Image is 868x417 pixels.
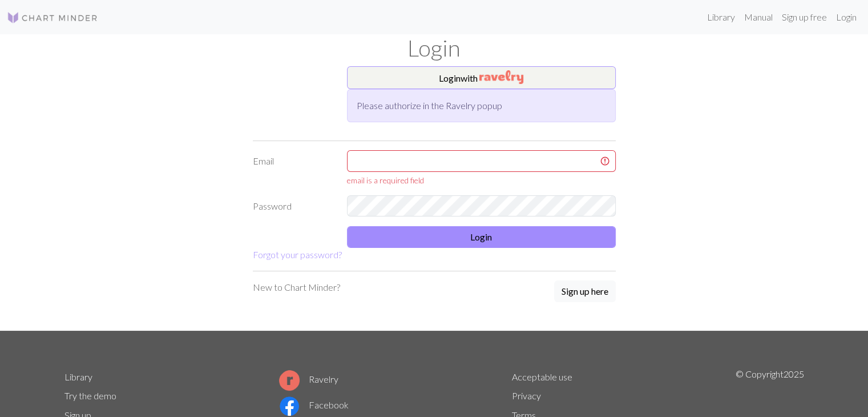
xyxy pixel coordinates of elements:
[58,34,811,62] h1: Login
[479,70,523,84] img: Ravelry
[831,6,861,29] a: Login
[740,6,777,29] a: Manual
[703,6,740,29] a: Library
[777,6,831,29] a: Sign up free
[347,89,616,122] div: Please authorize in the Ravelry popup
[279,399,349,410] a: Facebook
[512,390,541,401] a: Privacy
[279,370,300,391] img: Ravelry logo
[347,226,616,248] button: Login
[554,280,616,303] a: Sign up here
[512,371,572,382] a: Acceptable use
[554,280,616,302] button: Sign up here
[64,371,92,382] a: Library
[347,174,616,186] div: email is a required field
[246,195,340,217] label: Password
[279,396,300,416] img: Facebook logo
[64,390,116,401] a: Try the demo
[253,280,340,294] p: New to Chart Minder?
[246,150,340,186] label: Email
[253,249,342,260] a: Forgot your password?
[7,11,98,25] img: Logo
[347,66,616,89] button: Loginwith
[279,374,338,384] a: Ravelry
